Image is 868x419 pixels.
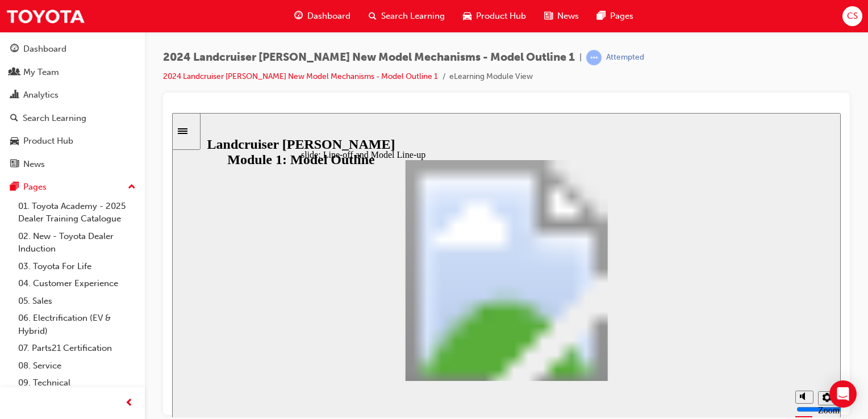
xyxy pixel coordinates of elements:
[5,177,140,198] button: Pages
[646,292,667,322] label: Zoom to fit
[454,5,535,28] a: car-iconProduct Hub
[14,198,140,228] a: 01. Toyota Academy - 2025 Dealer Training Catalogue
[10,44,19,55] span: guage-icon
[294,9,303,23] span: guage-icon
[610,10,633,23] span: Pages
[381,10,445,23] span: Search Learning
[606,52,644,63] div: Attempted
[23,112,86,125] div: Search Learning
[5,39,140,60] a: Dashboard
[14,292,140,310] a: 05. Sales
[586,50,602,65] span: learningRecordVerb_ATTEMPT-icon
[10,160,19,170] span: news-icon
[544,9,553,23] span: news-icon
[125,396,133,410] span: prev-icon
[476,10,526,23] span: Product Hub
[623,278,641,291] button: Mute (Ctrl+Alt+M)
[307,10,350,23] span: Dashboard
[14,228,140,258] a: 02. New - Toyota Dealer Induction
[535,5,588,28] a: news-iconNews
[10,182,19,192] span: pages-icon
[14,357,140,375] a: 08. Service
[14,275,140,292] a: 04. Customer Experience
[23,135,73,148] div: Product Hub
[369,9,377,23] span: search-icon
[360,5,454,28] a: search-iconSearch Learning
[14,340,140,357] a: 07. Parts21 Certification
[14,374,140,392] a: 09. Technical
[10,90,19,100] span: chart-icon
[557,10,579,23] span: News
[5,154,140,175] a: News
[285,5,360,28] a: guage-iconDashboard
[5,131,140,152] a: Product Hub
[5,108,140,129] a: Search Learning
[10,136,19,146] span: car-icon
[5,62,140,83] a: My Team
[163,72,438,81] a: 2024 Landcruiser [PERSON_NAME] New Model Mechanisms - Model Outline 1
[588,5,642,28] a: pages-iconPages
[624,292,698,301] input: volume
[617,268,663,305] div: misc controls
[23,181,47,194] div: Pages
[10,68,19,78] span: people-icon
[6,3,85,29] img: Trak
[847,10,858,23] span: CS
[579,51,582,64] span: |
[646,278,664,292] button: Settings
[128,180,136,195] span: up-icon
[14,258,140,275] a: 03. Toyota For Life
[829,380,857,408] div: Open Intercom Messenger
[23,66,59,79] div: My Team
[14,309,140,340] a: 06. Electrification (EV & Hybrid)
[597,9,606,23] span: pages-icon
[449,70,533,83] li: eLearning Module View
[5,36,140,177] button: DashboardMy TeamAnalyticsSearch LearningProduct HubNews
[842,6,862,26] button: CS
[23,158,45,171] div: News
[10,114,18,124] span: search-icon
[23,89,59,102] div: Analytics
[463,9,471,23] span: car-icon
[5,85,140,106] a: Analytics
[163,51,575,64] span: 2024 Landcruiser [PERSON_NAME] New Model Mechanisms - Model Outline 1
[23,43,66,56] div: Dashboard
